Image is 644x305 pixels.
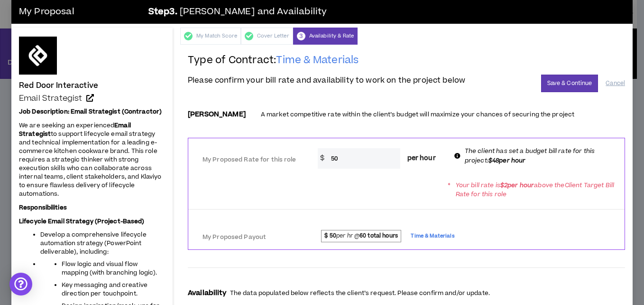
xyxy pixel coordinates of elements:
div: My Match Score [180,28,241,45]
div: Cover Letter [241,28,293,45]
h3: Availability [188,289,226,297]
strong: Lifecycle Email Strategy (Project-Based) [19,217,144,226]
b: Step 3 . [148,5,177,19]
div: Open Intercom Messenger [9,273,32,295]
span: Key messaging and creative direction per touchpoint. [62,281,147,298]
p: Your bill rate is above the Client Target Bill Rate for this role [456,181,616,199]
strong: Email Strategist [19,121,131,138]
span: Time & Materials [411,231,454,241]
span: Develop a comprehensive lifecycle automation strategy (PowerPoint deliverable), including: [40,230,147,256]
span: 3 [297,32,305,40]
h4: Red Door Interactive [19,81,98,90]
div: Availability & Rate [293,28,358,45]
span: Flow logic and visual flow mapping (with branching logic). [62,260,157,277]
h3: My Proposal [19,2,142,21]
span: Please confirm your bill rate and availability to work on the project below [188,75,465,86]
button: Save & Continue [541,75,598,92]
h3: [PERSON_NAME] [188,111,246,119]
strong: Responsibilities [19,203,67,212]
strong: $ 2 per hour [500,181,534,190]
strong: $ 50 [324,232,336,240]
b: $48 per hour [488,156,526,165]
span: [PERSON_NAME] and Availability [180,5,327,19]
strong: Job Description: Email Strategist (Contractor) [19,107,162,116]
span: $ [318,148,327,169]
p: The data populated below reflects the client’s request. Please confirm and/or update. [230,289,490,298]
span: per hour [407,153,436,163]
strong: 60 total hours [359,232,398,240]
span: per hr @ [321,230,401,242]
h2: Type of Contract: [188,54,625,75]
span: Email Strategist [19,93,83,104]
span: We are seeking an experienced [19,121,114,130]
p: A market competitive rate within the client’s budget will maximize your chances of securing the p... [261,110,574,119]
p: The client has set a budget bill rate for this project: [465,147,616,165]
span: to support lifecycle email strategy and technical implementation for a leading e-commerce kitchen... [19,130,161,198]
label: My Proposed Payout [202,229,283,246]
button: Cancel [606,75,625,92]
a: Email Strategist [19,94,165,103]
span: Time & Materials [276,53,359,67]
label: My Proposed Rate for this role [202,152,296,168]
